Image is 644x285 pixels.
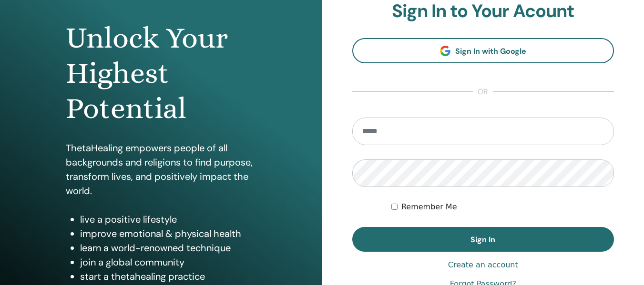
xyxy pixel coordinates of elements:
[80,226,256,241] li: improve emotional & physical health
[352,227,614,252] button: Sign In
[66,20,256,127] h1: Unlock Your Highest Potential
[455,46,526,56] span: Sign In with Google
[80,255,256,269] li: join a global community
[470,235,495,245] span: Sign In
[391,201,614,213] div: Keep me authenticated indefinitely or until I manually logout
[401,201,457,213] label: Remember Me
[80,212,256,226] li: live a positive lifestyle
[352,38,614,63] a: Sign In with Google
[80,269,256,284] li: start a thetahealing practice
[448,259,518,271] a: Create an account
[352,0,614,22] h2: Sign In to Your Acount
[473,86,493,98] span: or
[80,241,256,255] li: learn a world-renowned technique
[66,141,256,198] p: ThetaHealing empowers people of all backgrounds and religions to find purpose, transform lives, a...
